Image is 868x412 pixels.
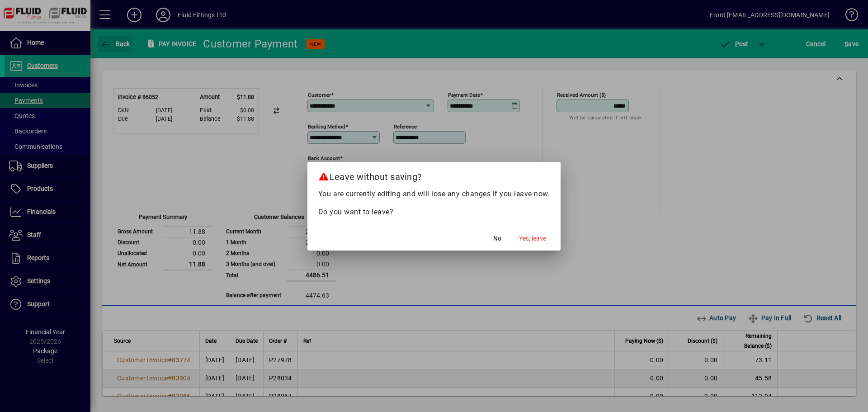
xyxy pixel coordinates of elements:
p: You are currently editing and will lose any changes if you leave now. [318,189,550,199]
h2: Leave without saving? [307,162,561,188]
p: Do you want to leave? [318,207,550,218]
button: Yes, leave [515,231,550,247]
button: No [483,231,512,247]
span: Yes, leave [519,234,546,243]
span: No [493,234,501,243]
